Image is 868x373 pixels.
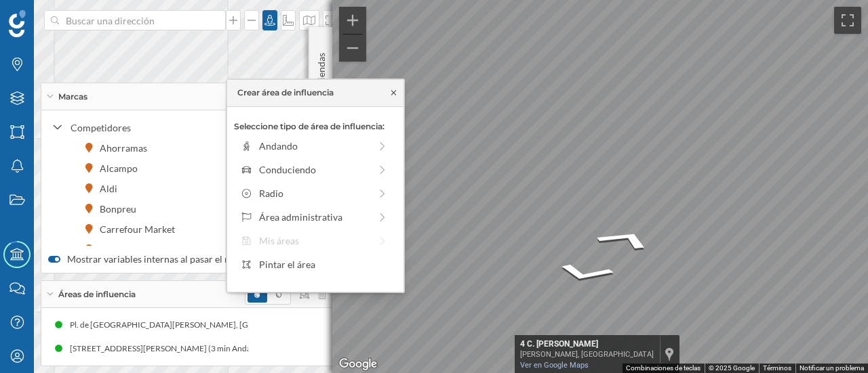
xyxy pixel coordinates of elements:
a: Notificar un problema [800,364,864,372]
span: Áreas de influencia [58,288,136,301]
label: Mostrar variables internas al pasar el ratón sobre el marcador [48,253,326,266]
div: Ahorramas [100,141,154,155]
button: Cambiar a la vista en pantalla completa [834,7,861,34]
div: Competidores [71,120,239,135]
div: Carrefour Market [100,222,182,236]
img: Geoblink Logo [9,10,26,37]
p: Red de tiendas [315,47,328,114]
div: Bonpreu [100,202,143,216]
a: Ver en Google Maps [520,361,589,370]
a: Mostrar la ubicación en el mapa [665,347,674,361]
div: Alcampo [100,161,144,175]
div: Pl. de [GEOGRAPHIC_DATA][PERSON_NAME], [GEOGRAPHIC_DATA] (3 min Andando) [70,318,389,332]
span: Soporte [27,9,75,22]
path: Ir hacia el oeste, C. Evaristo Cerezo [575,223,676,257]
div: Crear área de influencia [237,87,334,99]
div: Andando [259,139,370,153]
div: Radio [259,186,370,200]
button: Ampliar [339,7,366,34]
span: Marcas [58,91,87,103]
path: Ir hacia el noreste, C. Evaristo Cerezo [536,258,633,288]
div: Área administrativa [259,210,370,224]
p: Seleccione tipo de área de influencia: [234,120,397,133]
a: Términos (se abre en una nueva pestaña) [763,364,791,372]
div: [PERSON_NAME], [GEOGRAPHIC_DATA] [520,350,654,359]
span: © 2025 Google [709,364,755,372]
div: 4 C. [PERSON_NAME] [520,339,654,350]
img: Google [336,355,380,373]
div: Aldi [100,181,124,196]
button: Combinaciones de teclas [626,364,701,373]
div: Coaliment [100,242,151,257]
div: Conduciendo [259,162,370,177]
div: [STREET_ADDRESS][PERSON_NAME] (3 min Andando) [70,342,275,355]
div: Pintar el área [259,257,389,271]
a: Abre esta zona en Google Maps (se abre en una nueva ventana) [336,355,380,373]
button: Reducir [339,35,366,62]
